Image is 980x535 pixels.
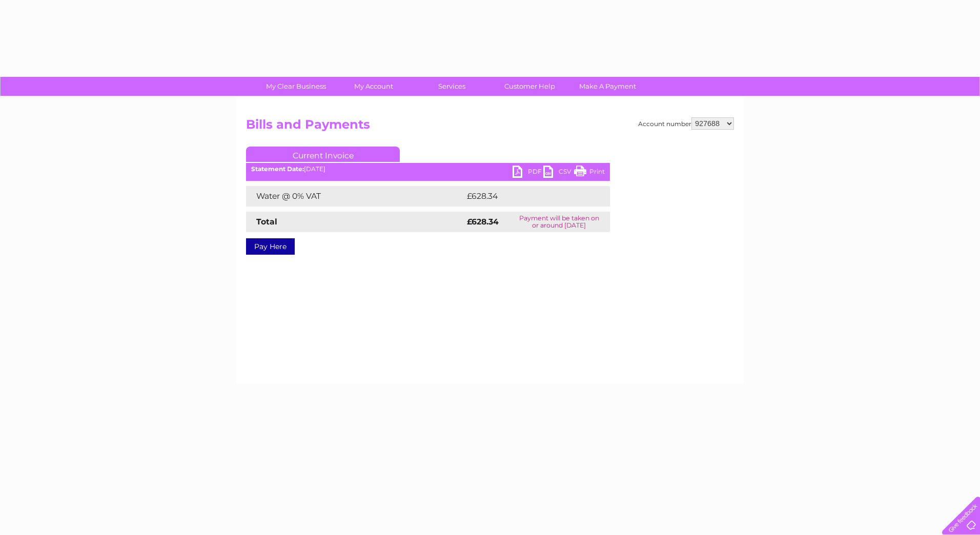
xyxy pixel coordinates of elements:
[467,217,499,227] strong: £628.34
[410,77,494,96] a: Services
[574,166,605,180] a: Print
[246,238,295,255] a: Pay Here
[254,77,338,96] a: My Clear Business
[246,117,734,137] h2: Bills and Payments
[332,77,416,96] a: My Account
[638,117,734,130] div: Account number
[508,212,610,232] td: Payment will be taken on or around [DATE]
[246,147,400,162] a: Current Invoice
[246,186,464,207] td: Water @ 0% VAT
[251,165,304,173] b: Statement Date:
[513,166,543,180] a: PDF
[246,166,610,173] div: [DATE]
[487,77,572,96] a: Customer Help
[464,186,592,207] td: £628.34
[565,77,650,96] a: Make A Payment
[256,217,277,227] strong: Total
[543,166,574,180] a: CSV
